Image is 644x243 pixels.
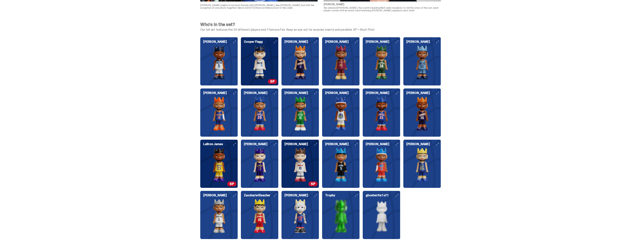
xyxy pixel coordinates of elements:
img: card image [241,46,278,79]
h6: [PERSON_NAME] [284,143,319,146]
p: [PERSON_NAME] claims to be best friends with [PERSON_NAME], aka [PERSON_NAME], but with the excep... [200,4,318,9]
img: card image [322,199,360,233]
img: card image [403,148,441,182]
h6: [PERSON_NAME] [366,40,400,43]
img: card image [363,46,400,79]
h6: [PERSON_NAME] [284,91,319,94]
h6: Zaccharie Risacher [244,194,278,197]
h4: Who's in the set? [200,22,441,27]
img: card image [281,199,319,233]
img: card image [363,148,400,182]
img: card image [241,148,278,182]
img: card image [281,97,319,131]
img: card image [281,46,319,79]
p: We enlisted [PERSON_NAME], the world's leading NBA data visualizer, to tell the story of the set:... [324,6,441,12]
img: card image [200,97,238,131]
h6: LeBron James [203,143,238,146]
h6: [PERSON_NAME] [203,91,238,94]
img: card image [241,97,278,131]
h6: [PERSON_NAME] [366,91,400,94]
h6: ghostwrite 1 of 1 [366,194,400,197]
span: SP [227,181,236,186]
h6: [PERSON_NAME] [244,143,278,146]
h6: Cooper Flagg [244,40,278,43]
h6: [PERSON_NAME] [406,143,441,146]
h6: [PERSON_NAME] [366,143,400,146]
img: card image [322,46,360,79]
img: card image [363,97,400,131]
span: SP [309,181,318,186]
img: card image [200,46,238,79]
img: card image [241,199,278,233]
img: card image [322,97,360,131]
h6: [PERSON_NAME] [284,194,319,197]
img: card image [322,148,360,182]
img: card image [403,46,441,79]
h6: [PERSON_NAME] [203,40,238,43]
p: [PERSON_NAME] [324,3,441,6]
img: card image [200,148,238,182]
h6: [PERSON_NAME] [203,194,238,197]
h6: [PERSON_NAME] [244,91,278,94]
h6: [PERSON_NAME] [325,91,360,94]
img: card image [403,97,441,131]
span: SP [268,79,277,84]
img: card image [281,148,319,182]
h6: [PERSON_NAME] [406,40,441,43]
h6: [PERSON_NAME] [325,143,360,146]
h6: [PERSON_NAME] [284,40,319,43]
img: card image [363,199,400,233]
h6: [PERSON_NAME] [325,40,360,43]
p: Our full set features the 20 different players and 1 Famous Fan. Keep an eye out for surprise ins... [200,28,441,31]
h6: Trophy [325,194,360,197]
img: card image [200,199,238,233]
h6: [PERSON_NAME] [406,91,441,94]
